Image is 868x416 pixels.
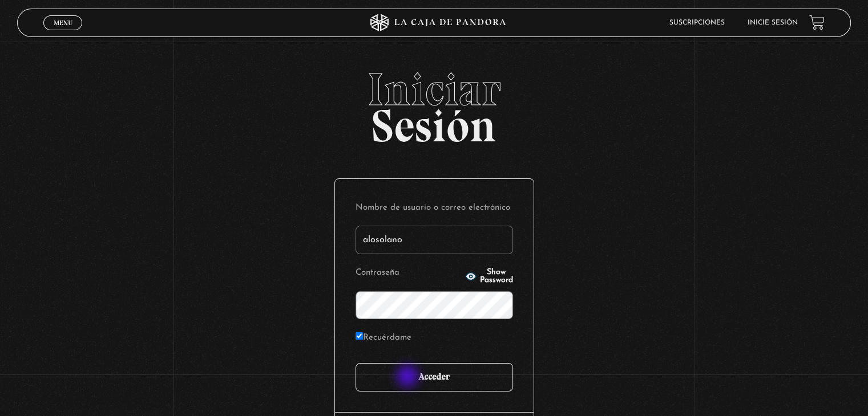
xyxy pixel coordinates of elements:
[50,28,76,36] span: Cerrar
[669,19,725,26] a: Suscripciones
[356,199,513,217] label: Nombre de usuario o correo electrónico
[356,264,462,282] label: Contraseña
[356,332,363,340] input: Recuérdame
[809,15,825,30] a: View your shopping cart
[356,329,411,347] label: Recuérdame
[54,19,72,26] span: Menu
[17,67,850,112] span: Iniciar
[17,67,850,140] h2: Sesión
[356,363,513,391] input: Acceder
[748,19,798,26] a: Inicie sesión
[480,268,513,284] span: Show Password
[465,268,513,284] button: Show Password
